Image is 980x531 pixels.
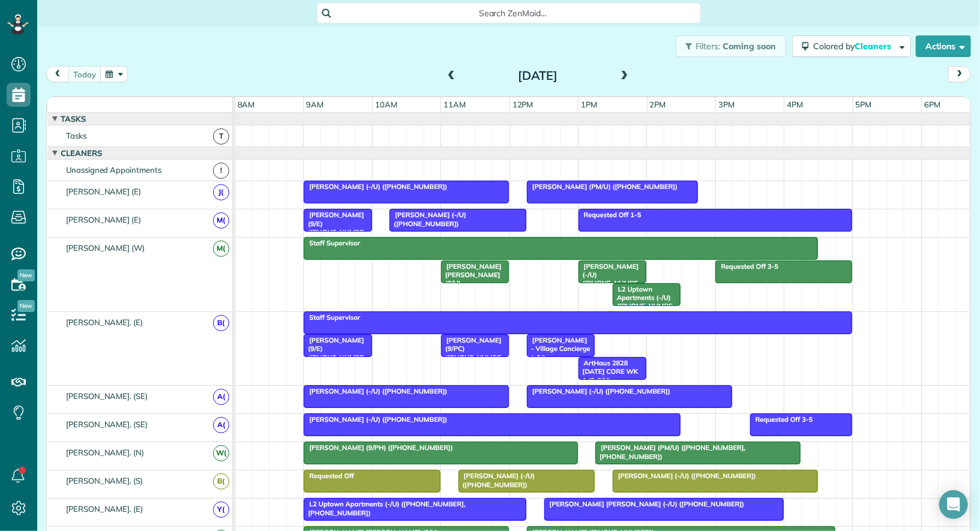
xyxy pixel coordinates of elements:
span: New [17,269,35,281]
span: [PERSON_NAME] (-/U) ([PHONE_NUMBER]) [458,472,535,488]
span: ! [213,163,229,179]
span: [PERSON_NAME] - Village Concierge (-/N) ([PHONE_NUMBER]) [526,336,591,379]
span: [PERSON_NAME] [PERSON_NAME] (9/U) ([PHONE_NUMBER]) [440,262,502,305]
span: Requested Off 1-5 [578,211,642,219]
span: [PERSON_NAME] (-/U) ([PHONE_NUMBER]) [612,472,757,480]
span: Requested Off 3-5 [750,415,814,424]
span: 5pm [853,100,874,109]
button: prev [46,66,69,82]
span: Staff Supervisor [303,313,361,322]
span: 1pm [579,100,600,109]
span: A( [213,389,229,405]
span: Cleaners [855,41,893,52]
span: Colored by [813,41,895,52]
span: [PERSON_NAME] (-/U) ([PHONE_NUMBER]) [526,387,671,395]
span: B( [213,315,229,331]
span: L2 Uptown Apartments (-/U) ([PHONE_NUMBER], [PHONE_NUMBER]) [303,500,466,517]
span: [PERSON_NAME] (-/U) ([PHONE_NUMBER]) [303,415,448,424]
button: Colored byCleaners [792,35,911,57]
span: 3pm [716,100,737,109]
span: Tasks [64,131,89,140]
span: A( [213,417,229,433]
span: [PERSON_NAME] (-/U) ([PHONE_NUMBER]) [303,182,448,191]
span: L2 Uptown Apartments (-/U) ([PHONE_NUMBER], [PHONE_NUMBER]) [612,285,675,337]
span: [PERSON_NAME] (W) [64,243,147,253]
span: Unassigned Appointments [64,165,164,175]
span: M( [213,241,229,257]
span: Y( [213,502,229,518]
span: 4pm [784,100,805,109]
span: [PERSON_NAME] (E) [64,187,143,196]
h2: [DATE] [463,69,613,82]
span: [PERSON_NAME] (9/PH) ([PHONE_NUMBER]) [303,443,454,452]
button: next [948,66,971,82]
span: [PERSON_NAME]. (SE) [64,391,150,401]
button: Actions [916,35,971,57]
span: [PERSON_NAME] (9/E) ([PHONE_NUMBER]) [303,336,364,370]
span: Cleaners [58,148,104,158]
span: Filters: [696,41,721,52]
span: Tasks [58,114,88,124]
span: J( [213,184,229,200]
span: [PERSON_NAME]. (E) [64,317,145,327]
span: 8am [235,100,257,109]
span: [PERSON_NAME] (-/U) ([PHONE_NUMBER]) [303,387,448,395]
span: [PERSON_NAME] [PERSON_NAME] (-/U) ([PHONE_NUMBER]) [544,500,745,508]
span: 11am [441,100,468,109]
span: [PERSON_NAME] (E) [64,215,143,224]
span: [PERSON_NAME] (PM/U) ([PHONE_NUMBER]) [526,182,678,191]
span: 12pm [510,100,536,109]
span: [PERSON_NAME] (9/E) ([PHONE_NUMBER]) [303,211,364,245]
span: [PERSON_NAME] (-/U) ([PHONE_NUMBER]) [578,262,639,296]
button: today [68,66,101,82]
span: 2pm [648,100,669,109]
span: [PERSON_NAME]. (E) [64,504,145,514]
span: [PERSON_NAME] (-/U) ([PHONE_NUMBER]) [389,211,466,227]
span: Requested Off 3-5 [715,262,779,271]
span: 9am [304,100,326,109]
span: W( [213,445,229,461]
span: [PERSON_NAME]. (N) [64,448,146,457]
span: 10am [373,100,400,109]
span: Staff Supervisor [303,239,361,247]
span: 6pm [922,100,943,109]
span: [PERSON_NAME] (PM/U) ([PHONE_NUMBER], [PHONE_NUMBER]) [595,443,745,460]
span: M( [213,212,229,229]
span: New [17,300,35,312]
div: Open Intercom Messenger [939,490,968,519]
span: [PERSON_NAME] (9/PC) ([PHONE_NUMBER]) [440,336,502,370]
span: Coming soon [723,41,777,52]
span: ArtHaus 2828 [DATE] CORE WK 1 (9-3/U) ([PHONE_NUMBER], [PHONE_NUMBER]) [578,359,641,419]
span: T [213,128,229,145]
span: Requested Off [303,472,355,480]
span: [PERSON_NAME]. (S) [64,476,145,485]
span: [PERSON_NAME]. (SE) [64,419,150,429]
span: B( [213,473,229,490]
